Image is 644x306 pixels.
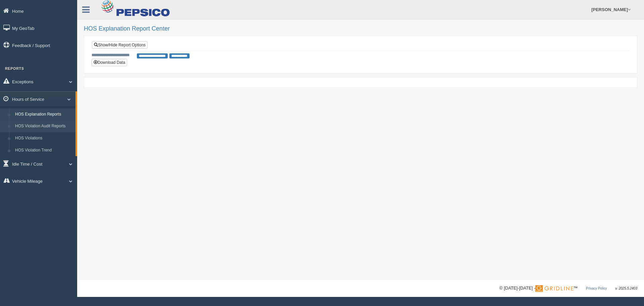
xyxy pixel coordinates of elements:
span: v. 2025.5.2403 [615,287,637,290]
a: HOS Explanation Reports [12,108,75,121]
a: HOS Violation Audit Reports [12,120,75,132]
a: HOS Violation Trend [12,144,75,157]
a: Privacy Policy [586,287,607,290]
a: Show/Hide Report Options [92,41,148,49]
a: HOS Violations [12,132,75,144]
button: Download Data [92,59,127,66]
div: © [DATE]-[DATE] - ™ [499,285,637,292]
h2: HOS Explanation Report Center [84,26,637,32]
img: Gridline [535,285,573,292]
